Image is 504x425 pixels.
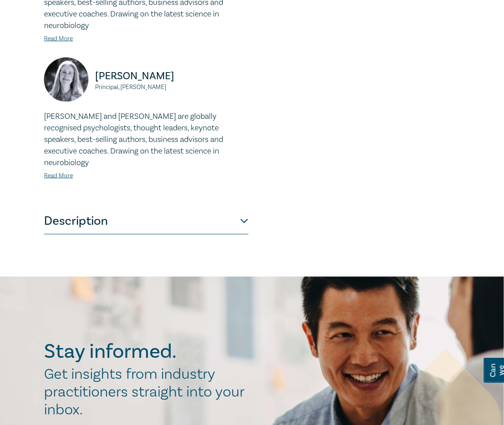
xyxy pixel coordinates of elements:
[95,69,248,83] p: [PERSON_NAME]
[44,208,248,235] button: Description
[95,84,248,90] small: Principal, [PERSON_NAME]
[44,366,254,419] h2: Get insights from industry practitioners straight into your inbox.
[44,172,73,180] a: Read More
[44,35,73,43] a: Read More
[44,340,254,364] h2: Stay informed.
[44,111,248,169] p: [PERSON_NAME] and [PERSON_NAME] are globally recognised psychologists, thought leaders, keynote s...
[44,57,88,102] img: https://s3.ap-southeast-2.amazonaws.com/leo-cussen-store-production-content/Contacts/Alicia%20For...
